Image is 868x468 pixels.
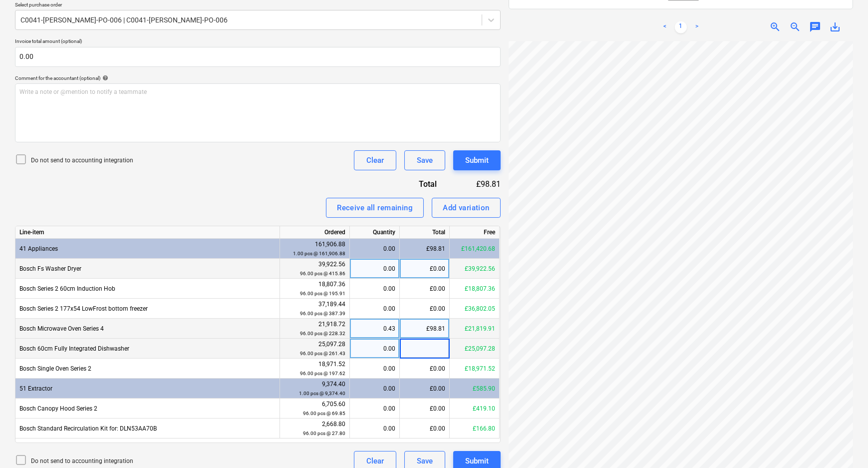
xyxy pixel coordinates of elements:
[300,371,345,376] small: 96.00 pcs @ 197.62
[300,331,345,336] small: 96.00 pcs @ 228.32
[354,239,395,259] div: 0.00
[465,154,489,167] div: Submit
[300,291,345,296] small: 96.00 pcs @ 195.91
[284,420,345,438] div: 2,668.80
[350,226,400,239] div: Quantity
[400,319,450,339] div: £98.81
[450,399,500,419] div: £419.10
[15,226,280,239] div: Line-item
[354,359,395,379] div: 0.00
[354,419,395,439] div: 0.00
[284,360,345,378] div: 18,971.52
[450,339,500,359] div: £25,097.28
[354,379,395,399] div: 0.00
[450,279,500,299] div: £18,807.36
[443,201,490,214] div: Add variation
[691,21,703,33] a: Next page
[417,455,433,468] div: Save
[371,178,453,190] div: Total
[337,201,413,214] div: Receive all remaining
[400,239,450,259] div: £98.81
[284,300,345,318] div: 37,189.44
[789,21,801,33] span: zoom_out
[354,150,396,170] button: Clear
[404,150,445,170] button: Save
[450,319,500,339] div: £21,819.91
[769,21,781,33] span: zoom_in
[354,259,395,279] div: 0.00
[354,279,395,299] div: 0.00
[465,455,489,468] div: Submit
[284,260,345,278] div: 39,922.56
[400,419,450,439] div: £0.00
[280,226,350,239] div: Ordered
[15,279,280,299] div: Bosch Series 2 60cm Induction Hob
[400,226,450,239] div: Total
[299,391,345,396] small: 1.00 pcs @ 9,374.40
[829,21,841,33] span: save_alt
[300,311,345,316] small: 96.00 pcs @ 387.39
[19,245,58,252] span: 41 Appliances
[450,226,500,239] div: Free
[15,75,501,81] div: Comment for the accountant (optional)
[303,411,345,416] small: 96.00 pcs @ 69.85
[450,379,500,399] div: £585.90
[15,38,501,46] p: Invoice total amount (optional)
[15,399,280,419] div: Bosch Canopy Hood Series 2
[15,299,280,319] div: Bosch Series 2 177x54 LowFrost bottom freezer
[284,340,345,358] div: 25,097.28
[809,21,821,33] span: chat
[366,455,384,468] div: Clear
[354,399,395,419] div: 0.00
[15,319,280,339] div: Bosch Microwave Oven Series 4
[453,150,501,170] button: Submit
[675,21,687,33] a: Page 1 is your current page
[659,21,671,33] a: Previous page
[15,47,501,67] input: Invoice total amount (optional)
[15,259,280,279] div: Bosch Fs Washer Dryer
[432,198,501,218] button: Add variation
[293,251,345,256] small: 1.00 pcs @ 161,906.88
[450,419,500,439] div: £166.80
[354,299,395,319] div: 0.00
[100,75,108,81] span: help
[326,198,424,218] button: Receive all remaining
[354,339,395,359] div: 0.00
[284,280,345,298] div: 18,807.36
[450,359,500,379] div: £18,971.52
[15,1,501,10] p: Select purchase order
[400,399,450,419] div: £0.00
[15,359,280,379] div: Bosch Single Oven Series 2
[354,319,395,339] div: 0.43
[300,351,345,356] small: 96.00 pcs @ 261.43
[450,299,500,319] div: £36,802.05
[31,457,133,466] p: Do not send to accounting integration
[300,271,345,276] small: 96.00 pcs @ 415.86
[15,339,280,359] div: Bosch 60cm Fully Integrated Dishwasher
[284,380,345,398] div: 9,374.40
[366,154,384,167] div: Clear
[453,178,501,190] div: £98.81
[284,240,345,258] div: 161,906.88
[417,154,433,167] div: Save
[284,400,345,418] div: 6,705.60
[450,239,500,259] div: £161,420.68
[818,420,868,468] iframe: Chat Widget
[400,359,450,379] div: £0.00
[400,379,450,399] div: £0.00
[15,419,280,439] div: Bosch Standard Recirculation Kit for: DLN53AA70B
[303,431,345,436] small: 96.00 pcs @ 27.80
[31,156,133,165] p: Do not send to accounting integration
[450,259,500,279] div: £39,922.56
[284,320,345,338] div: 21,918.72
[19,385,52,392] span: 51 Extractor
[400,299,450,319] div: £0.00
[400,279,450,299] div: £0.00
[400,259,450,279] div: £0.00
